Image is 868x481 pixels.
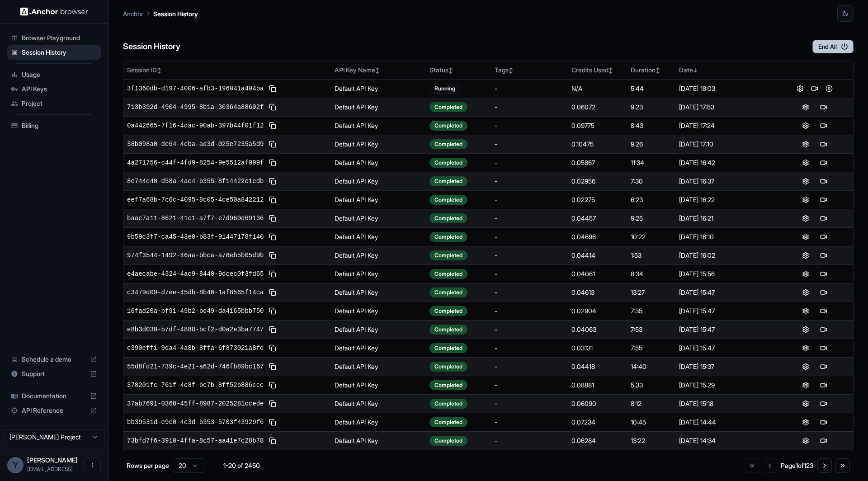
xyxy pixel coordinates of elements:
div: 7:35 [631,307,671,316]
div: - [495,251,564,260]
div: Completed [429,380,467,390]
span: 73bfd7f6-3910-4ffa-8c57-aa41e7c28b78 [127,436,264,445]
div: 8:34 [631,269,671,278]
div: Documentation [7,389,101,403]
span: Usage [22,70,97,79]
div: - [495,121,564,130]
div: 9:25 [631,214,671,223]
div: Tags [495,66,564,75]
div: Completed [429,306,467,316]
div: 5:44 [631,84,671,93]
div: - [495,344,564,353]
div: 0.04696 [571,232,623,241]
div: 7:53 [631,325,671,334]
div: Running [429,84,460,94]
div: - [495,232,564,241]
span: Browser Playground [22,33,97,42]
div: Completed [429,139,467,149]
div: [DATE] 17:10 [679,140,773,149]
div: API Keys [7,82,101,96]
div: 1:53 [631,251,671,260]
div: API Key Name [335,66,422,75]
div: - [495,418,564,427]
div: 0.09775 [571,121,623,130]
span: 8e744e40-d58a-4ac4-b355-8f14422e1edb [127,177,264,186]
div: [DATE] 16:42 [679,158,773,167]
div: Completed [429,399,467,409]
div: Completed [429,417,467,427]
td: Default API Key [331,116,426,135]
nav: breadcrumb [123,9,198,19]
div: Completed [429,250,467,260]
div: N/A [571,84,623,93]
span: Documentation [22,391,86,401]
div: 0.04414 [571,251,623,260]
div: 8:43 [631,121,671,130]
div: 9:23 [631,103,671,112]
div: [DATE] 16:10 [679,232,773,241]
td: Default API Key [331,227,426,246]
td: Default API Key [331,394,426,413]
td: Default API Key [331,79,426,98]
p: Rows per page [127,461,169,470]
div: 11:34 [631,158,671,167]
div: 0.02904 [571,307,623,316]
div: - [495,325,564,334]
div: Completed [429,176,467,186]
div: Completed [429,102,467,112]
td: Default API Key [331,283,426,302]
td: Default API Key [331,190,426,209]
td: Default API Key [331,339,426,357]
div: Completed [429,213,467,223]
div: - [495,436,564,445]
div: 5:33 [631,381,671,390]
button: Open menu [85,457,101,473]
span: 974f3544-1492-46aa-bbca-a78eb5b05d9b [127,251,264,260]
span: yuma@o-mega.ai [27,466,73,472]
div: 0.04063 [571,325,623,334]
div: Project [7,96,101,111]
span: eef7a68b-7c6c-4095-8c05-4ce50a842212 [127,195,264,204]
div: 0.06090 [571,399,623,408]
div: [DATE] 16:22 [679,195,773,204]
span: ↓ [693,67,698,74]
p: Anchor [123,9,143,19]
div: - [495,399,564,408]
div: - [495,103,564,112]
div: 0.07234 [571,418,623,427]
h6: Session History [123,40,180,53]
div: - [495,195,564,204]
div: - [495,362,564,371]
div: 0.06284 [571,436,623,445]
span: Yuma Heymans [27,456,78,464]
div: Completed [429,269,467,279]
div: 0.04418 [571,362,623,371]
div: 10:45 [631,418,671,427]
div: [DATE] 15:47 [679,325,773,334]
td: Default API Key [331,246,426,264]
span: ↕ [157,67,161,74]
div: 0.05867 [571,158,623,167]
div: 13:22 [631,436,671,445]
span: 16fad20a-bf91-49b2-bd49-da4165bbb750 [127,307,264,316]
div: [DATE] 15:29 [679,381,773,390]
div: [DATE] 15:47 [679,307,773,316]
div: Page 1 of 123 [781,461,814,470]
div: 0.04613 [571,288,623,297]
div: 7:55 [631,344,671,353]
div: - [495,307,564,316]
div: Y [7,457,24,473]
div: [DATE] 15:37 [679,362,773,371]
div: [DATE] 16:37 [679,177,773,186]
td: Default API Key [331,264,426,283]
span: c3479d09-d7ee-45db-8b46-1af8565f14ca [127,288,264,297]
div: [DATE] 15:47 [679,288,773,297]
span: ↕ [609,67,613,74]
div: 14:40 [631,362,671,371]
div: 0.06072 [571,103,623,112]
div: [DATE] 18:03 [679,84,773,93]
span: API Keys [22,85,97,94]
div: 0.10475 [571,140,623,149]
span: ↕ [509,67,513,74]
div: 10:22 [631,232,671,241]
